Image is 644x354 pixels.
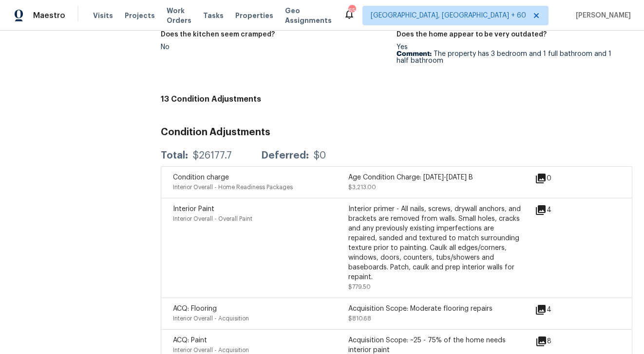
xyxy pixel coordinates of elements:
span: $810.68 [348,316,371,321]
div: 4 [535,304,583,316]
h4: 13 Condition Adjustments [161,94,632,104]
h5: Does the kitchen seem cramped? [161,31,275,38]
span: Interior Overall - Acquisition [173,316,249,321]
span: Tasks [203,12,224,19]
p: The property has 3 bedroom and 1 full bathroom and 1 half bathroom [397,51,625,64]
span: Properties [235,11,273,20]
h3: Condition Adjustments [161,127,632,137]
div: 0 [535,173,583,184]
div: Age Condition Charge: [DATE]-[DATE] B [348,173,524,182]
b: Comment: [397,51,432,57]
span: Interior Overall - Home Readiness Packages [173,184,293,190]
span: Maestro [33,11,65,20]
span: ACQ: Paint [173,337,207,344]
div: $26177.7 [193,151,232,160]
span: $779.50 [348,284,371,290]
div: Interior primer - All nails, screws, drywall anchors, and brackets are removed from walls. Small ... [348,204,524,282]
span: Interior Overall - Acquisition [173,347,249,353]
div: $0 [314,151,326,160]
div: 4 [535,204,583,216]
div: Total: [161,151,188,160]
span: ACQ: Flooring [173,305,217,312]
div: Deferred: [261,151,309,160]
div: Acquisition Scope: Moderate flooring repairs [348,304,524,314]
div: 8 [535,336,583,347]
div: Yes [397,44,625,64]
span: Work Orders [167,6,191,25]
span: Projects [125,11,155,20]
h5: Does the home appear to be very outdated? [397,31,547,38]
span: [GEOGRAPHIC_DATA], [GEOGRAPHIC_DATA] + 60 [371,11,526,20]
span: Visits [93,11,113,20]
span: Condition charge [173,174,229,181]
span: [PERSON_NAME] [572,11,631,20]
div: 659 [348,6,355,16]
span: Interior Paint [173,206,214,212]
span: Geo Assignments [285,6,332,25]
div: No [161,44,389,51]
span: Interior Overall - Overall Paint [173,216,252,222]
span: $3,213.00 [348,184,376,190]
